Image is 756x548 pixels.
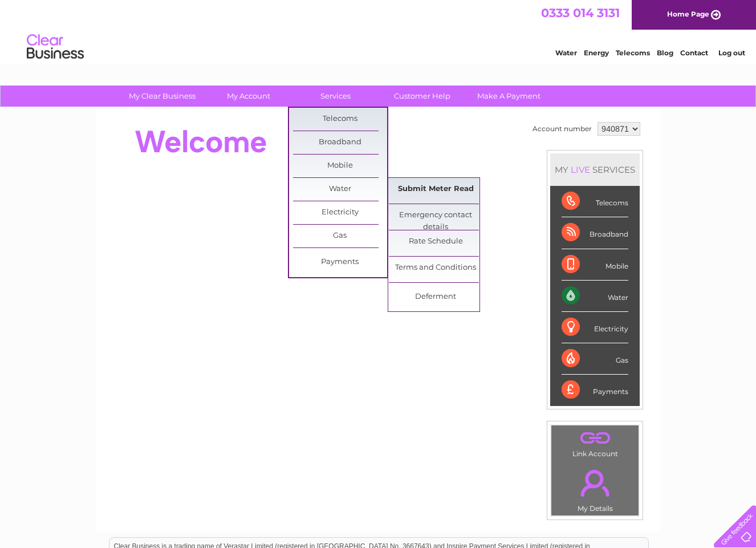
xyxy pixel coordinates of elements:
[551,425,639,461] td: Link Account
[115,86,209,107] a: My Clear Business
[562,343,628,375] div: Gas
[616,48,650,57] a: Telecoms
[389,257,483,279] a: Terms and Conditions
[657,48,673,57] a: Blog
[293,155,387,177] a: Mobile
[555,48,577,57] a: Water
[541,6,620,20] a: 0333 014 3131
[293,131,387,154] a: Broadband
[554,428,636,448] a: .
[293,251,387,274] a: Payments
[462,86,556,107] a: Make A Payment
[562,217,628,249] div: Broadband
[293,201,387,224] a: Electricity
[562,249,628,281] div: Mobile
[389,230,483,253] a: Rate Schedule
[550,153,640,186] div: MY SERVICES
[584,48,609,57] a: Energy
[568,164,592,175] div: LIVE
[389,204,483,227] a: Emergency contact details
[554,463,636,503] a: .
[293,178,387,201] a: Water
[293,225,387,247] a: Gas
[26,30,84,64] img: logo.png
[293,108,387,131] a: Telecoms
[202,86,296,107] a: My Account
[562,312,628,343] div: Electricity
[562,375,628,405] div: Payments
[551,460,639,516] td: My Details
[562,281,628,312] div: Water
[562,186,628,217] div: Telecoms
[375,86,469,107] a: Customer Help
[288,86,383,107] a: Services
[680,48,708,57] a: Contact
[389,178,483,201] a: Submit Meter Read
[718,48,745,57] a: Log out
[530,119,595,139] td: Account number
[109,6,648,55] div: Clear Business is a trading name of Verastar Limited (registered in [GEOGRAPHIC_DATA] No. 3667643...
[389,286,483,308] a: Deferment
